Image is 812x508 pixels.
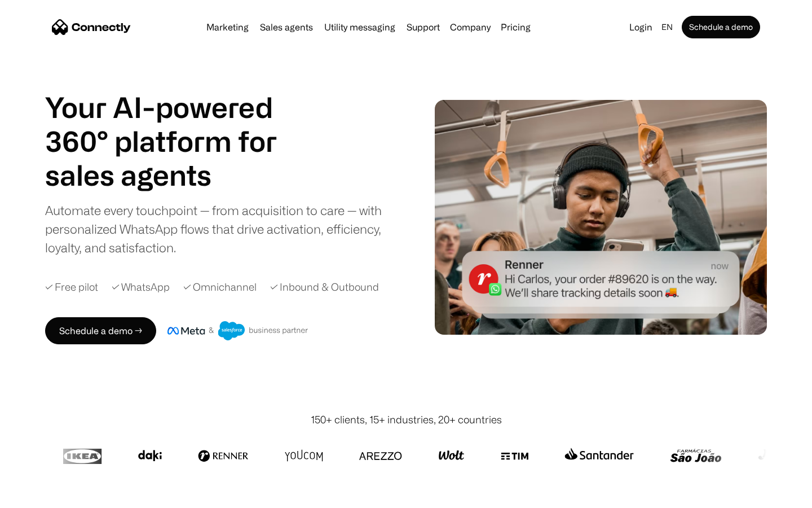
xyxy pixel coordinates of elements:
[496,23,535,32] a: Pricing
[320,23,400,32] a: Utility messaging
[255,23,317,32] a: Sales agents
[45,201,400,257] div: Automate every touchpoint — from acquisition to care — with personalized WhatsApp flows that driv...
[270,279,379,295] div: ✓ Inbound & Outbound
[682,16,760,38] a: Schedule a demo
[183,279,257,295] div: ✓ Omnichannel
[45,158,304,192] h1: sales agents
[661,19,673,35] div: en
[45,317,156,344] a: Schedule a demo →
[11,487,68,504] aside: Language selected: English
[45,90,304,158] h1: Your AI-powered 360° platform for
[450,19,491,35] div: Company
[112,279,170,295] div: ✓ WhatsApp
[23,488,68,504] ul: Language list
[625,19,657,35] a: Login
[167,321,308,340] img: Meta and Salesforce business partner badge.
[45,279,98,295] div: ✓ Free pilot
[402,23,444,32] a: Support
[202,23,253,32] a: Marketing
[311,412,502,427] div: 150+ clients, 15+ industries, 20+ countries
